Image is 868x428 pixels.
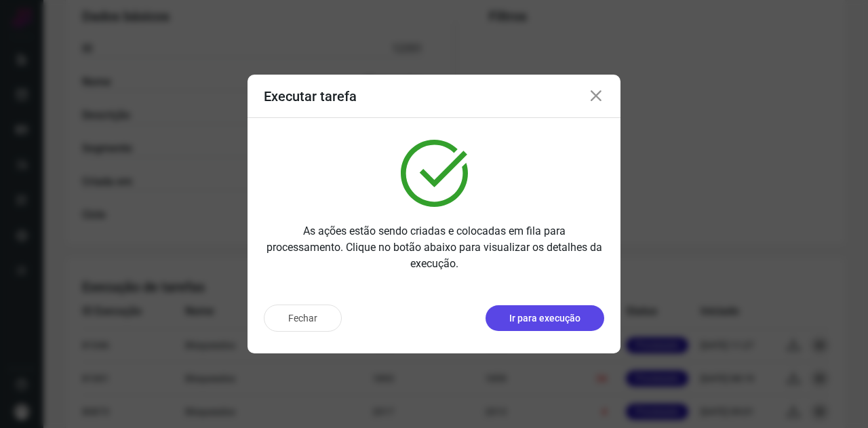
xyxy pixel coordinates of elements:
p: As ações estão sendo criadas e colocadas em fila para processamento. Clique no botão abaixo para ... [264,223,604,272]
button: Fechar [264,305,342,332]
button: Ir para execução [486,305,604,331]
p: Ir para execução [509,311,580,326]
img: verified.svg [401,140,468,207]
h3: Executar tarefa [264,88,357,104]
